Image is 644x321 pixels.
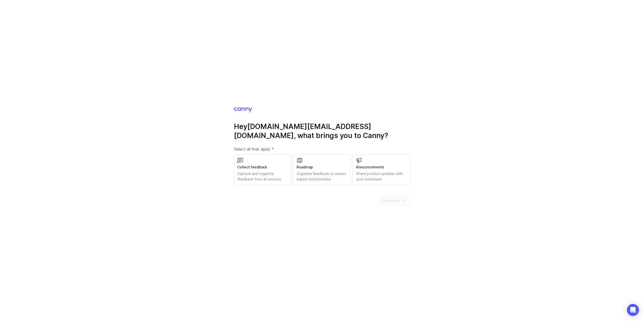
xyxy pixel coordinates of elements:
[237,171,288,182] div: Capture and organize feedback from all sources
[234,107,252,112] img: Canny Home
[293,154,351,185] button: RoadmapOrganize feedback to assess impact and prioritize
[356,171,407,182] div: Share product updates with your customers
[234,122,410,140] h1: Hey [DOMAIN_NAME][EMAIL_ADDRESS][DOMAIN_NAME] , what brings you to Canny?
[356,164,407,170] div: Announcements
[234,146,410,152] label: Select all that apply
[297,171,347,182] div: Organize feedback to assess impact and prioritize
[234,154,291,185] button: Collect feedbackCapture and organize feedback from all sources
[353,154,410,185] button: AnnouncementsShare product updates with your customers
[237,164,288,170] div: Collect feedback
[297,164,347,170] div: Roadmap
[627,304,639,316] div: Open Intercom Messenger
